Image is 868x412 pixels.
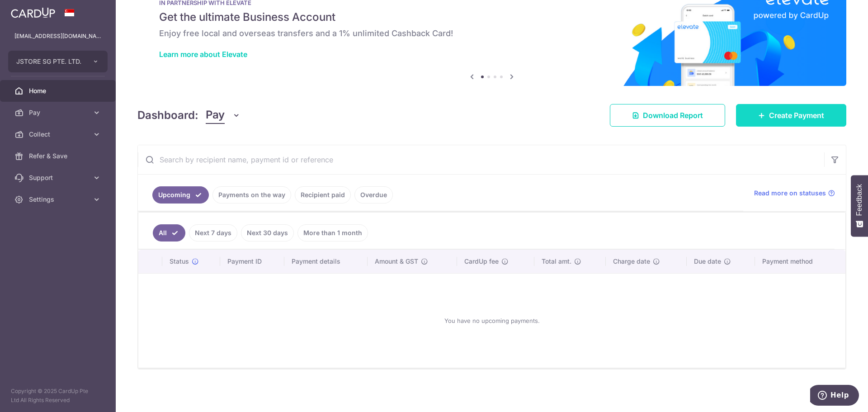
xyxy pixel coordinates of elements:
span: Support [29,173,89,182]
span: Download Report [643,110,703,121]
span: Charge date [613,257,650,266]
th: Payment ID [220,250,284,273]
h4: Dashboard: [137,107,198,123]
a: Next 30 days [241,224,294,242]
span: Create Payment [769,110,824,121]
a: Payments on the way [212,186,291,204]
span: Amount & GST [375,257,418,266]
span: Home [29,86,89,95]
button: Feedback - Show survey [851,175,868,237]
button: JSTORE SG PTE. LTD. [8,51,108,72]
a: More than 1 month [297,224,368,242]
img: CardUp [11,7,55,18]
span: Read more on statuses [754,189,826,198]
span: CardUp fee [464,257,499,266]
span: Due date [694,257,721,266]
span: Feedback [855,184,863,216]
a: Create Payment [736,104,846,127]
a: Learn more about Elevate [159,50,247,59]
div: You have no upcoming payments. [149,281,835,360]
span: JSTORE SG PTE. LTD. [16,57,83,66]
h5: Get the ultimate Business Account [159,10,825,24]
th: Payment method [755,250,845,273]
a: Overdue [354,186,393,204]
span: Refer & Save [29,152,89,161]
a: Recipient paid [295,186,351,204]
input: Search by recipient name, payment id or reference [138,145,824,174]
p: [EMAIL_ADDRESS][DOMAIN_NAME] [14,32,101,41]
a: Download Report [610,104,725,127]
span: Pay [206,107,225,124]
span: Total amt. [542,257,571,266]
a: Read more on statuses [754,189,835,198]
span: Settings [29,195,89,204]
span: Status [170,257,189,266]
a: Next 7 days [189,224,237,242]
iframe: Opens a widget where you can find more information [810,385,859,407]
span: Pay [29,108,89,117]
a: Upcoming [152,186,209,204]
th: Payment details [284,250,368,273]
button: Pay [206,107,241,124]
a: All [153,224,185,242]
span: Collect [29,130,89,139]
h6: Enjoy free local and overseas transfers and a 1% unlimited Cashback Card! [159,28,825,39]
